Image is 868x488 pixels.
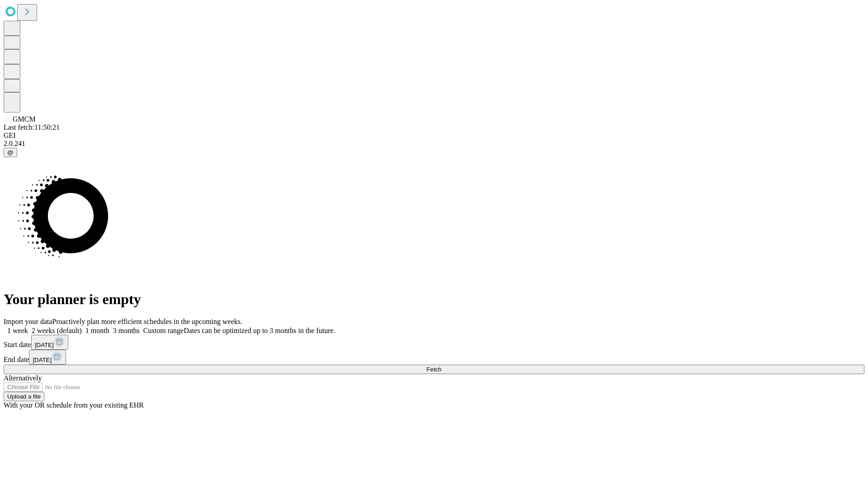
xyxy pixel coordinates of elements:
[4,291,864,308] h1: Your planner is empty
[32,327,82,334] span: 2 weeks (default)
[4,392,44,401] button: Upload a file
[113,327,140,334] span: 3 months
[426,366,441,373] span: Fetch
[7,327,28,334] span: 1 week
[4,401,144,409] span: With your OR schedule from your existing EHR
[4,374,42,382] span: Alternatively
[4,365,864,374] button: Fetch
[33,357,52,363] span: [DATE]
[4,350,864,365] div: End date
[143,327,184,334] span: Custom range
[4,123,60,131] span: Last fetch: 11:50:21
[4,318,52,325] span: Import your data
[52,318,242,325] span: Proactively plan more efficient schedules in the upcoming weeks.
[13,115,36,123] span: GMCM
[31,335,68,350] button: [DATE]
[35,342,54,348] span: [DATE]
[4,140,864,148] div: 2.0.241
[29,350,66,365] button: [DATE]
[4,148,17,157] button: @
[4,335,864,350] div: Start date
[7,149,14,156] span: @
[184,327,335,334] span: Dates can be optimized up to 3 months in the future.
[4,131,864,140] div: GEI
[85,327,109,334] span: 1 month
